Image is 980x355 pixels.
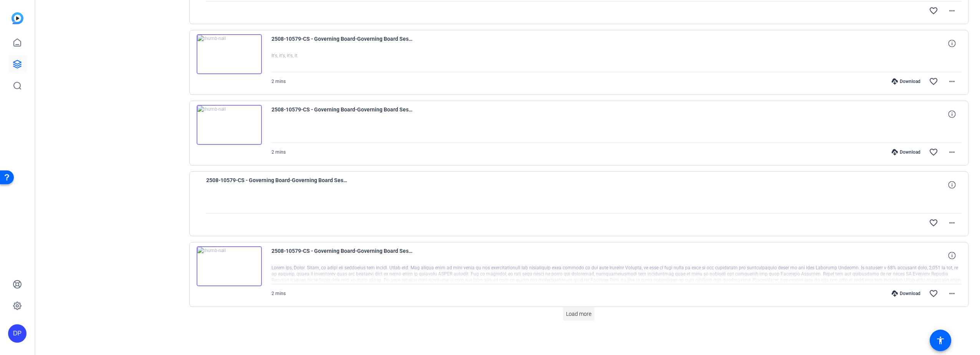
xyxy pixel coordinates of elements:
span: 2508-10579-CS - Governing Board-Governing Board Session-[PERSON_NAME]-2025-08-15-10-36-28-537-0 [271,246,414,265]
span: Load more [566,310,591,318]
img: thumb-nail [197,105,262,145]
mat-icon: more_horiz [947,289,957,298]
div: DP [8,324,26,343]
div: Download [888,78,924,85]
img: thumb-nail [197,246,262,286]
span: 2508-10579-CS - Governing Board-Governing Board Session-[PERSON_NAME]-2025-08-15-10-36-28-537-1 [206,176,348,194]
span: 2 mins [271,149,286,155]
button: Load more [563,307,594,321]
mat-icon: more_horiz [947,218,957,227]
mat-icon: more_horiz [947,148,957,157]
span: 2 mins [271,79,286,84]
span: 2508-10579-CS - Governing Board-Governing Board Session-[PERSON_NAME]-2025-08-15-10-36-28-537-5 [271,105,414,123]
mat-icon: favorite_border [929,6,938,15]
span: 2508-10579-CS - Governing Board-Governing Board Session-[PERSON_NAME]-2025-08-15-10-39-15-698-0 [271,34,414,53]
img: blue-gradient.svg [12,12,23,24]
mat-icon: favorite_border [929,218,938,227]
mat-icon: favorite_border [929,77,938,86]
img: thumb-nail [197,34,262,74]
mat-icon: more_horiz [947,77,957,86]
div: Download [888,290,924,297]
mat-icon: more_horiz [947,6,957,15]
span: 2 mins [271,291,286,296]
mat-icon: favorite_border [929,148,938,157]
mat-icon: favorite_border [929,289,938,298]
mat-icon: accessibility [936,336,945,345]
div: Download [888,149,924,155]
